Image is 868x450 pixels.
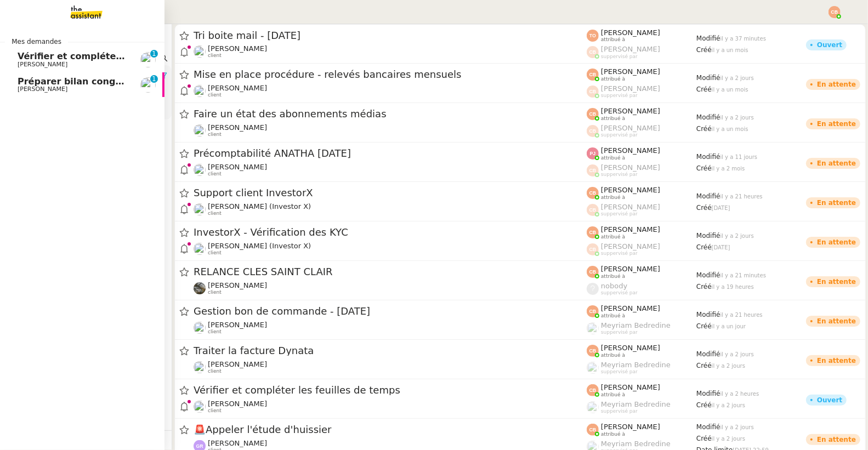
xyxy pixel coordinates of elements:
span: il y a un jour [712,323,746,329]
app-user-label: suppervisé par [587,361,696,375]
img: users%2FSoHiyPZ6lTh48rkksBJmVXB4Fxh1%2Favatar%2F784cdfc3-6442-45b8-8ed3-42f1cc9271a4 [194,164,206,176]
span: [DATE] [712,244,730,250]
img: svg [829,6,841,18]
span: Vérifier et compléter les feuilles de temps [194,385,587,395]
span: Support client InvestorX [194,188,587,198]
span: suppervisé par [601,250,638,257]
span: InvestorX - Vérification des KYC [194,227,587,237]
span: Meyriam Bedredine [601,400,671,408]
span: [PERSON_NAME] [601,304,660,312]
span: [PERSON_NAME] (Investor X) [208,242,311,250]
p: 1 [152,75,156,85]
span: il y a 2 jours [712,402,745,408]
app-user-detailed-label: client [194,123,587,138]
img: svg [587,384,599,396]
app-user-label: attribué à [587,265,696,279]
app-user-detailed-label: client [194,44,587,59]
img: svg [587,305,599,317]
span: Faire un état des abonnements médias [194,109,587,119]
span: attribué à [601,392,625,398]
span: il y a 21 heures [721,193,763,200]
span: [PERSON_NAME] [601,383,660,391]
img: svg [587,226,599,238]
span: suppervisé par [601,172,638,178]
span: attribué à [601,116,625,122]
span: [PERSON_NAME] [601,163,660,172]
app-user-label: suppervisé par [587,124,696,138]
app-user-label: suppervisé par [587,203,696,217]
img: svg [587,266,599,278]
span: attribué à [601,234,625,240]
span: [PERSON_NAME] [208,123,267,132]
img: svg [587,108,599,120]
span: attribué à [601,313,625,319]
img: users%2F9mvJqJUvllffspLsQzytnd0Nt4c2%2Favatar%2F82da88e3-d90d-4e39-b37d-dcb7941179ae [194,45,206,58]
app-user-detailed-label: client [194,321,587,335]
span: il y a un mois [712,126,748,132]
span: il y a 2 jours [712,436,745,442]
span: suppervisé par [601,329,638,335]
div: En attente [817,160,856,167]
app-user-detailed-label: client [194,400,587,414]
span: Modifié [696,232,721,240]
span: Créé [696,46,712,54]
span: attribué à [601,431,625,437]
span: [PERSON_NAME] [601,225,660,233]
span: [PERSON_NAME] [601,45,660,53]
span: Modifié [696,192,721,200]
span: [PERSON_NAME] [601,107,660,115]
span: attribué à [601,37,625,43]
span: il y a un mois [712,47,748,53]
span: Créé [696,435,712,442]
span: attribué à [601,76,625,82]
span: [PERSON_NAME] [601,423,660,431]
span: [PERSON_NAME] [18,61,67,68]
span: suppervisé par [601,54,638,60]
app-user-label: attribué à [587,225,696,240]
app-user-detailed-label: client [194,360,587,374]
span: Créé [696,125,712,133]
div: En attente [817,436,856,443]
span: il y a 11 jours [721,154,758,160]
span: 🚨 [194,424,206,435]
span: [PERSON_NAME] [601,146,660,155]
div: En attente [817,239,856,246]
span: attribué à [601,195,625,201]
span: [PERSON_NAME] [601,203,660,211]
span: Modifié [696,423,721,431]
div: En attente [817,278,856,285]
app-user-label: attribué à [587,383,696,397]
span: Mise en place procédure - relevés bancaires mensuels [194,70,587,79]
img: users%2FrxcTinYCQST3nt3eRyMgQ024e422%2Favatar%2Fa0327058c7192f72952294e6843542370f7921c3.jpg [194,124,206,136]
div: En attente [817,200,856,206]
div: En attente [817,318,856,324]
span: Meyriam Bedredine [601,321,671,329]
span: [DATE] [712,205,730,211]
span: il y a 19 heures [712,284,754,290]
span: client [208,408,222,414]
app-user-label: suppervisé par [587,242,696,257]
span: il y a 2 heures [721,391,759,397]
span: [PERSON_NAME] (Investor X) [208,202,311,210]
span: il y a 2 jours [721,115,754,121]
span: [PERSON_NAME] [601,67,660,76]
span: il y a 2 jours [712,363,745,369]
span: il y a 2 jours [721,424,754,430]
app-user-label: attribué à [587,107,696,121]
span: Préparer bilan congés équipe [18,76,163,87]
span: Meyriam Bedredine [601,361,671,369]
img: svg [587,164,599,176]
span: [PERSON_NAME] [601,124,660,132]
span: attribué à [601,155,625,161]
img: users%2FrxcTinYCQST3nt3eRyMgQ024e422%2Favatar%2Fa0327058c7192f72952294e6843542370f7921c3.jpg [194,401,206,413]
div: Ouvert [817,42,842,48]
span: Modifié [696,35,721,42]
img: users%2FrxcTinYCQST3nt3eRyMgQ024e422%2Favatar%2Fa0327058c7192f72952294e6843542370f7921c3.jpg [140,52,156,67]
span: [PERSON_NAME] [601,186,660,194]
span: [PERSON_NAME] [208,439,267,447]
span: il y a 2 jours [721,75,754,81]
img: svg [587,125,599,137]
span: Créé [696,204,712,212]
span: Modifié [696,74,721,82]
span: suppervisé par [601,132,638,138]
